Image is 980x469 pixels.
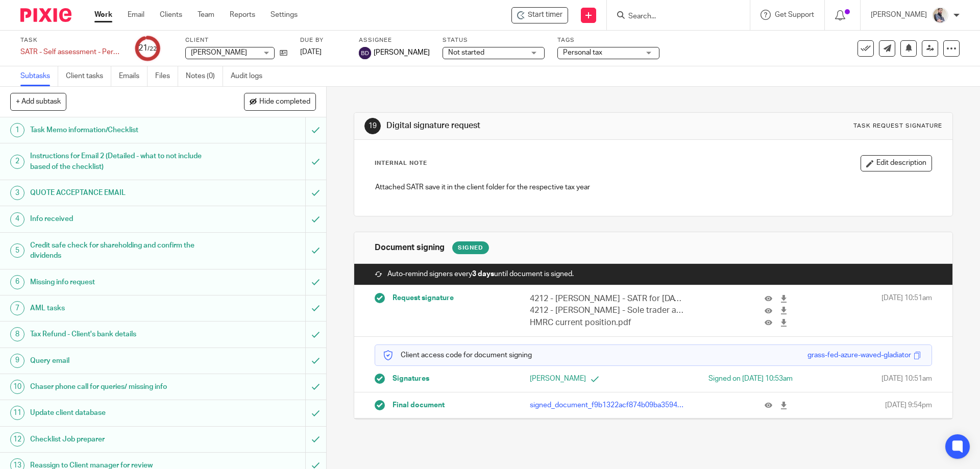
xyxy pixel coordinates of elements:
[375,182,931,192] p: Attached SATR save it in the client folder for the respective tax year
[375,159,427,167] p: Internal Note
[20,8,71,22] img: Pixie
[30,327,207,342] h1: Tax Refund - Client's bank details
[393,293,454,303] span: Request signature
[10,275,24,289] div: 6
[30,353,207,368] h1: Query email
[511,7,568,23] div: Jack Ward - SATR - Self assessment - Personal tax return 24/25
[387,269,574,279] span: Auto-remind signers every until document is signed.
[30,122,207,138] h1: Task Memo information/Checklist
[30,379,207,394] h1: Chaser phone call for queries/ missing info
[244,93,316,110] button: Hide completed
[259,98,310,106] span: Hide completed
[374,47,430,58] span: [PERSON_NAME]
[530,317,684,329] p: HMRC current position.pdf
[669,374,793,384] div: Signed on [DATE] 10:53am
[871,10,927,20] p: [PERSON_NAME]
[530,305,684,316] p: 4212 - [PERSON_NAME] - Sole trader accounts for [DATE].pdf
[10,406,24,420] div: 11
[364,118,381,134] div: 19
[383,350,532,360] p: Client access code for document signing
[160,10,182,20] a: Clients
[30,185,207,201] h1: QUOTE ACCEPTANCE EMAIL
[10,243,24,258] div: 5
[530,293,684,305] p: 4212 - [PERSON_NAME] - SATR for [DATE].pdf
[300,36,346,44] label: Due by
[807,350,911,360] div: grass-fed-azure-waved-gladiator
[775,11,814,18] span: Get Support
[230,10,255,20] a: Reports
[271,10,298,20] a: Settings
[128,10,144,20] a: Email
[20,47,122,57] div: SATR - Self assessment - Personal tax return 24/25
[881,293,932,329] span: [DATE] 10:51am
[359,47,371,59] img: svg%3E
[20,36,122,44] label: Task
[30,211,207,227] h1: Info received
[10,186,24,200] div: 3
[94,10,112,20] a: Work
[530,374,653,384] p: [PERSON_NAME]
[557,36,659,44] label: Tags
[10,354,24,368] div: 9
[155,66,178,86] a: Files
[10,327,24,341] div: 8
[185,36,287,44] label: Client
[881,374,932,384] span: [DATE] 10:51am
[198,10,214,20] a: Team
[563,49,602,56] span: Personal tax
[30,238,207,264] h1: Credit safe check for shareholding and confirm the dividends
[30,405,207,421] h1: Update client database
[853,122,942,130] div: Task request signature
[186,66,223,86] a: Notes (0)
[138,42,157,54] div: 21
[472,270,494,278] strong: 3 days
[20,66,58,86] a: Subtasks
[885,400,932,410] span: [DATE] 9:54pm
[10,301,24,315] div: 7
[452,241,489,254] div: Signed
[932,7,948,23] img: Pixie%2002.jpg
[10,93,66,110] button: + Add subtask
[627,12,719,21] input: Search
[30,301,207,316] h1: AML tasks
[119,66,148,86] a: Emails
[386,120,675,131] h1: Digital signature request
[375,242,445,253] h1: Document signing
[191,49,247,56] span: [PERSON_NAME]
[30,275,207,290] h1: Missing info request
[10,432,24,447] div: 12
[530,400,684,410] p: signed_document_f9b1322acf874b09ba3594986deed351.pdf
[10,212,24,227] div: 4
[528,10,562,20] span: Start timer
[359,36,430,44] label: Assignee
[393,400,445,410] span: Final document
[10,155,24,169] div: 2
[300,48,322,56] span: [DATE]
[148,46,157,52] small: /22
[66,66,111,86] a: Client tasks
[861,155,932,171] button: Edit description
[443,36,545,44] label: Status
[10,380,24,394] div: 10
[231,66,270,86] a: Audit logs
[10,123,24,137] div: 1
[448,49,484,56] span: Not started
[393,374,429,384] span: Signatures
[30,432,207,447] h1: Checklist Job preparer
[30,149,207,175] h1: Instructions for Email 2 (Detailed - what to not include based of the checklist)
